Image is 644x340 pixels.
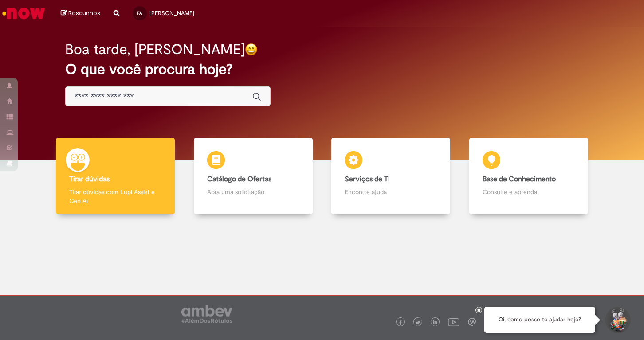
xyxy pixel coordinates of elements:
p: Tirar dúvidas com Lupi Assist e Gen Ai [69,188,161,205]
span: FA [137,10,142,16]
h2: O que você procura hoje? [65,62,579,77]
b: Base de Conhecimento [483,175,556,184]
b: Catálogo de Ofertas [207,175,271,184]
span: [PERSON_NAME] [149,9,194,17]
b: Serviços de TI [345,175,390,184]
img: logo_footer_workplace.png [468,318,476,326]
a: Base de Conhecimento Consulte e aprenda [460,138,598,215]
b: Tirar dúvidas [69,175,110,184]
a: Serviços de TI Encontre ajuda [322,138,460,215]
img: logo_footer_ambev_rotulo_gray.png [181,305,232,323]
p: Encontre ajuda [345,188,437,196]
p: Abra uma solicitação [207,188,299,196]
img: happy-face.png [245,43,258,56]
p: Consulte e aprenda [483,188,575,196]
a: Rascunhos [61,9,100,18]
span: Rascunhos [68,9,100,17]
button: Iniciar Conversa de Suporte [604,307,631,333]
img: logo_footer_linkedin.png [433,320,437,325]
div: Oi, como posso te ajudar hoje? [484,307,595,333]
a: Tirar dúvidas Tirar dúvidas com Lupi Assist e Gen Ai [47,138,185,215]
img: logo_footer_youtube.png [448,316,459,328]
h2: Boa tarde, [PERSON_NAME] [65,42,245,57]
img: ServiceNow [1,4,47,22]
a: Catálogo de Ofertas Abra uma solicitação [185,138,322,215]
img: logo_footer_twitter.png [416,320,420,325]
img: logo_footer_facebook.png [398,320,403,325]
